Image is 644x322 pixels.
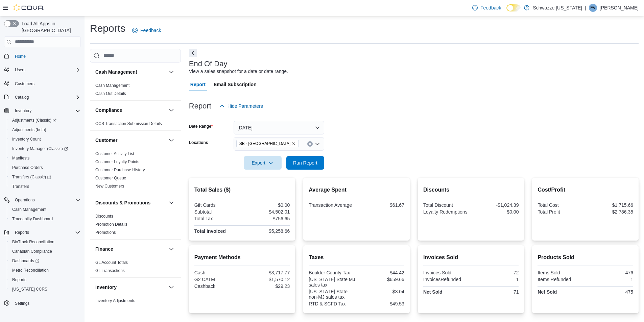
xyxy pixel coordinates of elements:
[189,124,213,129] label: Date Range
[1,51,83,61] button: Home
[239,140,290,147] span: SB - [GEOGRAPHIC_DATA]
[538,202,584,208] div: Total Cost
[7,284,83,294] button: [US_STATE] CCRS
[9,247,55,255] a: Canadian Compliance
[15,67,25,73] span: Users
[538,270,584,275] div: Items Sold
[95,230,116,235] a: Promotions
[95,159,139,164] a: Customer Loyalty Points
[95,159,139,165] span: Customer Loyalty Points
[538,253,633,262] h2: Products Sold
[9,238,57,246] a: BioTrack Reconciliation
[15,197,35,203] span: Operations
[167,68,175,76] button: Cash Management
[12,258,39,264] span: Dashboards
[9,257,80,265] span: Dashboards
[194,209,241,215] div: Subtotal
[12,155,29,161] span: Manifests
[423,202,470,208] div: Total Discount
[12,66,28,74] button: Users
[95,151,134,156] a: Customer Activity List
[9,145,80,153] span: Inventory Manager (Classic)
[7,214,83,224] button: Traceabilty Dashboard
[7,144,83,153] a: Inventory Manager (Classic)
[12,146,68,151] span: Inventory Manager (Classic)
[9,154,32,162] a: Manifests
[423,186,519,194] h2: Discounts
[9,266,51,274] a: Metrc Reconciliation
[12,249,52,254] span: Canadian Compliance
[538,277,584,282] div: Items Refunded
[7,275,83,284] button: Reports
[214,78,257,91] span: Email Subscription
[1,228,83,237] button: Reports
[12,207,46,212] span: Cash Management
[423,289,443,295] strong: Net Sold
[95,137,117,144] h3: Customer
[95,121,162,126] span: OCS Transaction Submission Details
[194,277,241,282] div: G2 CATM
[12,118,56,123] span: Adjustments (Classic)
[9,116,59,124] a: Adjustments (Classic)
[12,287,47,292] span: [US_STATE] CCRS
[292,142,296,146] button: Remove SB - Longmont from selection in this group
[587,209,633,215] div: $2,786.35
[9,135,44,143] a: Inventory Count
[423,209,470,215] div: Loyalty Redemptions
[243,270,290,275] div: $3,717.77
[90,120,181,130] div: Compliance
[358,270,404,275] div: $44.42
[95,137,166,144] button: Customer
[7,172,83,182] a: Transfers (Classic)
[248,156,278,170] span: Export
[307,141,313,147] button: Clear input
[7,116,83,125] a: Adjustments (Classic)
[7,125,83,134] button: Adjustments (beta)
[140,27,161,34] span: Feedback
[9,135,80,143] span: Inventory Count
[9,116,80,124] span: Adjustments (Classic)
[9,164,80,172] span: Purchase Orders
[472,277,519,282] div: 1
[95,260,128,265] a: GL Account Totals
[7,182,83,191] button: Transfers
[14,4,44,11] img: Cova
[423,253,519,262] h2: Invoices Sold
[9,182,80,191] span: Transfers
[95,91,126,96] a: Cash Out Details
[194,202,241,208] div: Gift Cards
[9,205,49,214] a: Cash Management
[95,176,126,180] a: Customer Queue
[12,66,80,74] span: Users
[95,69,137,75] h3: Cash Management
[194,253,290,262] h2: Payment Methods
[12,127,46,132] span: Adjustments (beta)
[12,174,51,180] span: Transfers (Classic)
[309,277,355,288] div: [US_STATE] State MJ sales tax
[12,299,32,307] a: Settings
[9,215,55,223] a: Traceabilty Dashboard
[590,4,595,12] span: FV
[236,140,299,147] span: SB - Longmont
[480,4,501,11] span: Feedback
[423,270,470,275] div: Invoices Sold
[12,196,80,204] span: Operations
[7,153,83,163] button: Manifests
[1,106,83,116] button: Inventory
[309,202,355,208] div: Transaction Average
[309,253,404,262] h2: Taxes
[189,140,208,145] label: Locations
[9,126,80,134] span: Adjustments (beta)
[15,301,29,306] span: Settings
[243,202,290,208] div: $0.00
[9,247,80,255] span: Canadian Compliance
[95,183,124,189] span: New Customers
[1,93,83,102] button: Catalog
[167,245,175,253] button: Finance
[9,285,80,293] span: Washington CCRS
[95,268,125,273] span: GL Transactions
[95,83,129,88] a: Cash Management
[95,199,166,206] button: Discounts & Promotions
